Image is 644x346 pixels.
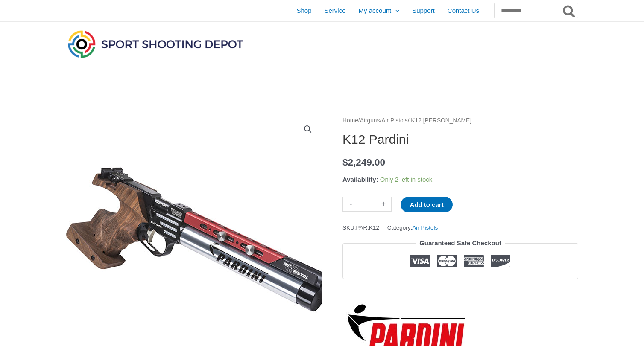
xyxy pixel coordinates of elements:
span: PAR.K12 [356,224,380,231]
a: Home [342,117,358,124]
a: + [375,197,392,212]
span: Only 2 left in stock [380,176,433,183]
a: - [342,197,359,212]
legend: Guaranteed Safe Checkout [416,237,505,249]
a: View full-screen image gallery [300,122,316,137]
span: Availability: [342,176,378,183]
a: Airguns [360,117,380,124]
button: Search [561,3,578,18]
a: Air Pistols [412,224,438,231]
h1: K12 Pardini [342,132,578,147]
iframe: Customer reviews powered by Trustpilot [342,285,578,296]
a: Air Pistols [381,117,407,124]
span: Category: [387,222,438,233]
span: $ [342,157,348,168]
img: Sport Shooting Depot [66,28,245,60]
button: Add to cart [401,197,452,212]
nav: Breadcrumb [342,115,578,126]
span: SKU: [342,222,379,233]
bdi: 2,249.00 [342,157,385,168]
input: Product quantity [359,197,375,212]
